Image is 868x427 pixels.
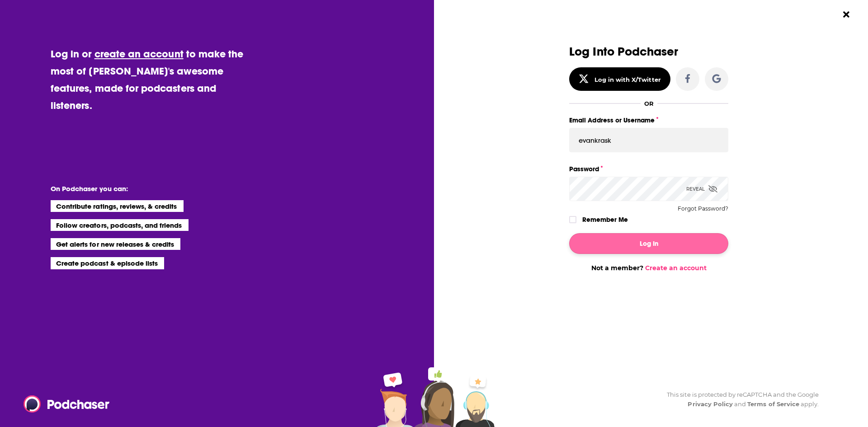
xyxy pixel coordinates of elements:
[24,395,110,413] img: Podchaser - Follow, Share and Rate Podcasts
[51,200,184,212] li: Contribute ratings, reviews, & credits
[645,264,707,272] a: Create an account
[51,257,164,269] li: Create podcast & episode lists
[686,177,717,201] div: Reveal
[747,400,799,408] a: Terms of Service
[51,219,189,231] li: Follow creators, podcasts, and friends
[51,238,180,250] li: Get alerts for new releases & credits
[838,6,855,23] button: Close Button
[582,214,628,225] label: Remember Me
[51,184,231,193] li: On Podchaser you can:
[569,128,728,152] input: Email Address or Username
[569,45,728,58] h3: Log Into Podchaser
[24,395,103,413] a: Podchaser - Follow, Share and Rate Podcasts
[660,390,819,409] div: This site is protected by reCAPTCHA and the Google and apply.
[569,233,728,254] button: Log In
[569,264,728,272] div: Not a member?
[569,67,670,91] button: Log in with X/Twitter
[569,114,728,126] label: Email Address or Username
[569,163,728,175] label: Password
[678,206,728,212] button: Forgot Password?
[94,47,184,60] a: create an account
[688,400,733,408] a: Privacy Policy
[594,76,661,83] div: Log in with X/Twitter
[644,100,654,107] div: OR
